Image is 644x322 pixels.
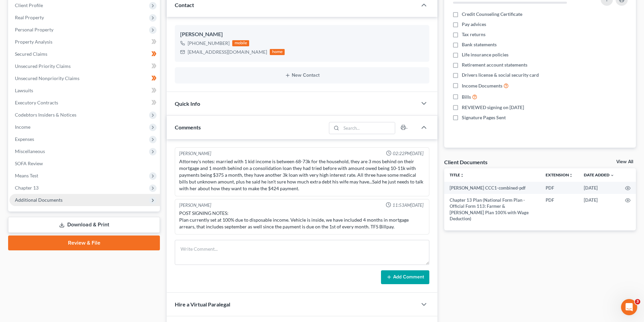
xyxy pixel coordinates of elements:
[270,49,285,55] div: home
[15,63,71,69] span: Unsecured Priority Claims
[462,31,485,38] span: Tax returns
[462,72,539,78] span: Drivers license & social security card
[179,210,425,230] div: POST SIGNING NOTES: Plan currently set at 100% due to disposable income. Vehicle is inside, we ha...
[175,124,201,130] span: Comments
[444,182,540,194] td: [PERSON_NAME] CCC1-combined-pdf
[9,48,160,60] a: Secured Claims
[578,182,620,194] td: [DATE]
[381,270,429,284] button: Add Comment
[9,36,160,48] a: Property Analysis
[15,197,63,203] span: Additional Documents
[540,194,578,225] td: PDF
[8,217,160,233] a: Download & Print
[180,30,424,39] div: [PERSON_NAME]
[392,202,424,208] span: 11:53AM[DATE]
[444,194,540,225] td: Chapter 13 Plan (National Form Plan - Official Form 113: Farmer & [PERSON_NAME] Plan 100% with Wa...
[15,173,38,178] span: Means Test
[460,173,464,177] i: unfold_more
[462,61,527,68] span: Retirement account statements
[15,88,33,93] span: Lawsuits
[9,60,160,72] a: Unsecured Priority Claims
[15,136,34,142] span: Expenses
[175,100,200,107] span: Quick Info
[15,51,47,57] span: Secured Claims
[462,114,506,121] span: Signature Pages Sent
[180,73,424,78] button: New Contact
[15,39,52,45] span: Property Analysis
[9,84,160,97] a: Lawsuits
[610,173,614,177] i: expand_more
[462,41,497,48] span: Bank statements
[175,2,194,8] span: Contact
[635,299,640,304] span: 3
[175,301,230,307] span: Hire a Virtual Paralegal
[450,172,464,177] a: Titleunfold_more
[444,158,487,166] div: Client Documents
[15,75,79,81] span: Unsecured Nonpriority Claims
[179,150,211,157] div: [PERSON_NAME]
[179,158,425,192] div: Attorney's notes: married with 1 kid income is between 68-73k for the household, they are 3 mos b...
[462,51,508,58] span: Life insurance policies
[15,100,58,105] span: Executory Contracts
[341,122,395,134] input: Search...
[462,21,486,28] span: Pay advices
[179,202,211,208] div: [PERSON_NAME]
[9,97,160,109] a: Executory Contracts
[584,172,614,177] a: Date Added expand_more
[15,185,39,191] span: Chapter 13
[188,49,267,55] div: [EMAIL_ADDRESS][DOMAIN_NAME]
[621,299,637,315] iframe: Intercom live chat
[15,15,44,20] span: Real Property
[15,160,43,166] span: SOFA Review
[569,173,573,177] i: unfold_more
[9,157,160,170] a: SOFA Review
[578,194,620,225] td: [DATE]
[188,40,230,47] div: [PHONE_NUMBER]
[462,11,522,18] span: Credit Counseling Certificate
[462,104,524,111] span: REVIEWED signing on [DATE]
[393,150,424,157] span: 02:22PM[DATE]
[8,236,160,250] a: Review & File
[9,72,160,84] a: Unsecured Nonpriority Claims
[15,27,53,32] span: Personal Property
[15,124,30,130] span: Income
[462,94,471,100] span: Bills
[15,148,45,154] span: Miscellaneous
[15,112,76,118] span: Codebtors Insiders & Notices
[462,82,502,89] span: Income Documents
[540,182,578,194] td: PDF
[616,159,633,164] a: View All
[15,2,43,8] span: Client Profile
[232,40,249,46] div: mobile
[546,172,573,177] a: Extensionunfold_more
